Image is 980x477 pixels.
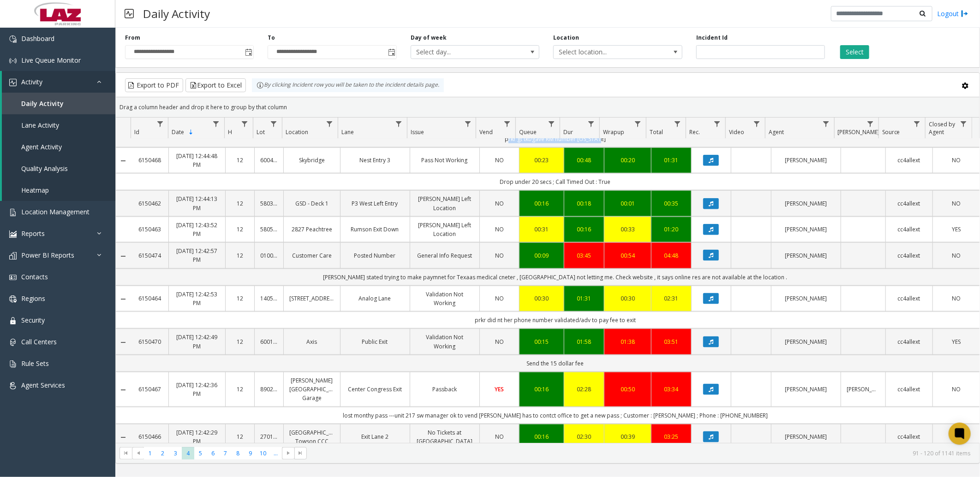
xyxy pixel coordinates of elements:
div: 00:23 [525,156,558,165]
span: Dur [564,128,574,136]
a: Collapse Details [116,386,131,394]
a: Center Congress Exit [346,385,404,394]
a: Collapse Details [116,295,131,303]
img: 'icon' [9,339,17,346]
a: 01:58 [570,337,598,346]
a: Passback [416,385,474,394]
a: Agent Activity [2,136,115,158]
span: Activity [21,77,42,86]
a: NO [938,199,974,208]
a: Parker Filter Menu [864,118,877,130]
div: 01:20 [657,225,686,234]
a: [PERSON_NAME] Left Location [416,194,474,212]
div: 01:38 [610,337,645,346]
span: Agent [769,128,784,136]
span: Security [21,316,45,324]
a: Logout [937,9,968,18]
span: YES [952,225,961,233]
span: Page 6 [207,447,219,459]
td: [PERSON_NAME] stated trying to make paymnet for Texaas medical cneter , [GEOGRAPHIC_DATA] not let... [131,269,980,286]
div: 00:18 [570,199,598,208]
a: 03:34 [657,385,686,394]
a: cc4allext [891,199,927,208]
label: Day of week [411,34,447,42]
h3: Daily Activity [138,2,215,25]
div: 01:31 [570,294,598,303]
td: Drop under 20 secs ; Call Timed Out : True [131,173,980,190]
a: NO [485,294,514,303]
span: Go to the next page [282,447,294,460]
span: Heatmap [21,186,49,194]
span: Page 11 [269,447,282,459]
div: 00:01 [610,199,645,208]
a: Lot Filter Menu [268,118,280,130]
a: Date Filter Menu [209,118,222,130]
span: NO [495,338,504,346]
a: Nest Entry 3 [346,156,404,165]
span: Power BI Reports [21,251,74,259]
span: Page 8 [232,447,244,459]
a: Rec. Filter Menu [711,118,723,130]
label: From [125,34,140,42]
div: 00:35 [657,199,686,208]
a: 02:28 [570,385,598,394]
a: 02:30 [570,432,598,441]
div: Drag a column header and drop it here to group by that column [116,99,980,115]
span: Go to the first page [122,449,130,457]
a: General Info Request [416,251,474,260]
a: Quality Analysis [2,158,115,179]
a: Collapse Details [116,157,131,165]
span: Wrapup [603,128,624,136]
a: 140576 [260,294,278,303]
a: 270133 [260,432,278,441]
a: [DATE] 12:42:53 PM [174,290,219,307]
span: Vend [480,128,493,136]
span: Quality Analysis [21,164,68,173]
div: 00:39 [610,432,645,441]
a: 00:48 [570,156,598,165]
span: Agent Activity [21,142,62,151]
span: Page 10 [257,447,269,459]
a: [PERSON_NAME] [777,225,835,234]
a: [PERSON_NAME] [777,199,835,208]
div: By clicking Incident row you will be taken to the incident details page. [252,78,444,92]
button: Select [840,45,869,59]
a: 12 [231,432,249,441]
a: cc4allext [891,156,927,165]
a: Public Exit [346,337,404,346]
a: 00:16 [525,385,558,394]
a: Id Filter Menu [154,118,166,130]
span: Queue [519,128,537,136]
a: Activity [2,71,115,93]
span: NO [495,433,504,441]
span: Id [135,128,140,136]
span: NO [495,252,504,259]
span: Go to the last page [294,447,307,460]
a: Validation Not Working [416,333,474,350]
span: Lane Activity [21,121,59,130]
span: Page 9 [244,447,257,459]
a: 01:31 [657,156,686,165]
a: cc4allext [891,385,927,394]
span: Source [882,128,900,136]
span: Sortable [187,129,195,136]
a: 03:51 [657,337,686,346]
a: 6150462 [137,199,163,208]
a: Daily Activity [2,93,115,114]
td: prkr gt tkt/gave RM number [US_STATE] [131,130,980,147]
a: 2827 Peachtree [289,225,334,234]
a: 12 [231,251,249,260]
a: 03:25 [657,432,686,441]
a: NO [485,432,514,441]
span: Go to the last page [297,449,305,457]
a: Collapse Details [116,253,131,260]
span: Page 2 [156,447,169,459]
a: Location Filter Menu [323,118,336,130]
a: 00:16 [570,225,598,234]
div: 02:31 [657,294,686,303]
div: 00:16 [525,432,558,441]
a: Posted Number [346,251,404,260]
span: NO [952,385,961,393]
